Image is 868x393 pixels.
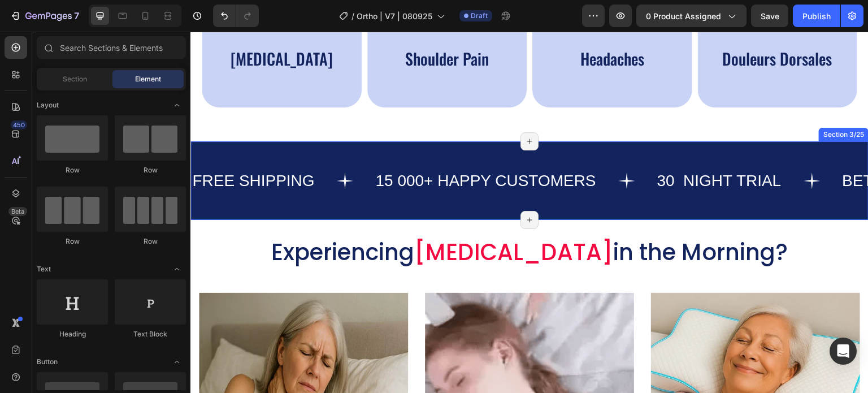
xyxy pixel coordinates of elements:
div: Open Intercom Messenger [830,338,857,365]
div: Heading [37,329,108,339]
div: Beta [8,207,27,216]
span: Ortho | V7 | 080925 [357,10,432,22]
span: [MEDICAL_DATA] [224,205,423,236]
div: Row [115,236,186,247]
span: Draft [471,11,488,21]
div: Section 3/25 [631,98,676,108]
span: Button [37,357,58,367]
input: Search Sections & Elements [37,36,186,59]
div: Row [37,236,108,247]
div: 450 [11,120,27,129]
button: 0 product assigned [636,5,747,27]
button: Save [751,5,788,27]
div: Publish [802,10,831,22]
button: Publish [793,5,840,27]
span: / [351,10,354,22]
span: Text [37,264,51,274]
span: Element [135,74,161,84]
p: 30 NIGHT TRIAL [467,139,591,159]
span: Toggle open [168,353,186,371]
span: Section [63,74,87,84]
p: 7 [74,9,79,23]
span: Layout [37,100,59,110]
span: 0 product assigned [646,10,721,22]
h2: Experiencing in the Morning? [8,205,670,236]
div: Row [115,165,186,175]
div: Undo/Redo [213,5,259,27]
div: Text Block [115,329,186,339]
span: Toggle open [168,260,186,278]
button: 7 [5,5,84,27]
div: Row [37,165,108,175]
iframe: Design area [190,32,868,393]
span: Toggle open [168,96,186,114]
span: Save [761,11,779,21]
